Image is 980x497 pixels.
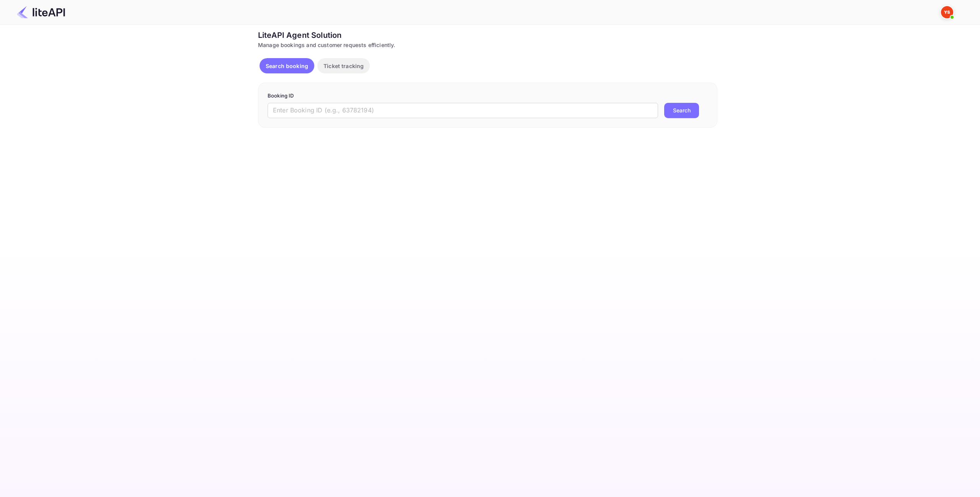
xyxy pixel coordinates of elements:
[258,41,717,49] div: Manage bookings and customer requests efficiently.
[941,6,953,18] img: Yandex Support
[323,62,364,70] p: Ticket tracking
[268,103,658,118] input: Enter Booking ID (e.g., 63782194)
[664,103,699,118] button: Search
[17,6,65,18] img: LiteAPI Logo
[258,29,717,41] div: LiteAPI Agent Solution
[266,62,308,70] p: Search booking
[268,92,708,100] p: Booking ID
